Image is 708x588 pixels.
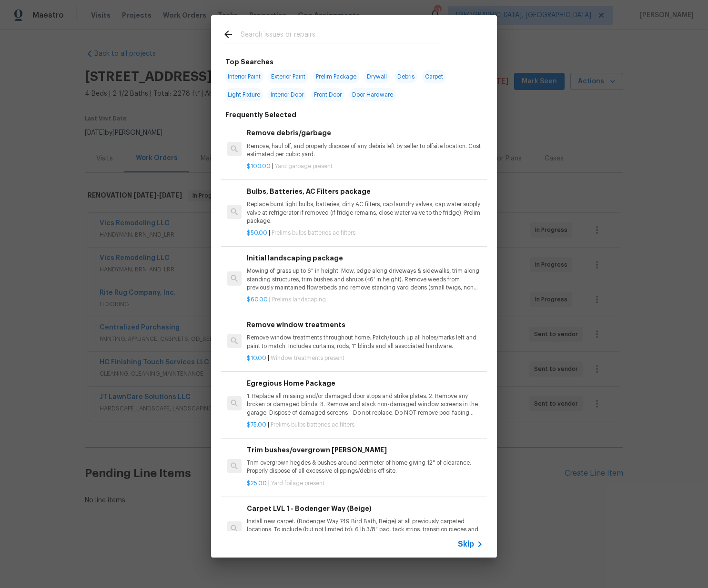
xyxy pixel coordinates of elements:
span: $60.00 [247,297,268,302]
span: $25.00 [247,480,267,486]
span: Debris [394,70,417,83]
p: Replace burnt light bulbs, batteries, dirty AC filters, cap laundry valves, cap water supply valv... [247,200,483,225]
span: Interior Door [268,88,306,101]
p: 1. Replace all missing and/or damaged door stops and strike plates. 2. Remove any broken or damag... [247,392,483,417]
span: Drywall [364,70,390,83]
span: Interior Paint [225,70,263,83]
h6: Remove debris/garbage [247,128,483,138]
h6: Bulbs, Batteries, AC Filters package [247,186,483,197]
span: Prelims bulbs batteries ac filters [271,422,354,428]
span: $50.00 [247,230,267,236]
p: Mowing of grass up to 6" in height. Mow, edge along driveways & sidewalks, trim along standing st... [247,267,483,291]
span: Exterior Paint [268,70,308,83]
p: | [247,479,483,488]
span: Window treatments present [271,355,344,361]
p: | [247,162,483,170]
p: | [247,354,483,362]
span: $100.00 [247,163,271,169]
p: | [247,296,483,304]
h6: Top Searches [225,57,273,67]
p: Trim overgrown hegdes & bushes around perimeter of home giving 12" of clearance. Properly dispose... [247,459,483,475]
span: Yard garbage present [275,163,333,169]
p: Remove, haul off, and properly dispose of any debris left by seller to offsite location. Cost est... [247,142,483,159]
span: Light Fixture [225,88,263,101]
input: Search issues or repairs [241,29,443,43]
span: $10.00 [247,355,266,361]
h6: Carpet LVL 1 - Bodenger Way (Beige) [247,503,483,514]
span: Carpet [422,70,446,83]
p: | [247,421,483,429]
span: Skip [458,539,474,549]
h6: Frequently Selected [225,110,296,120]
p: Install new carpet. (Bodenger Way 749 Bird Bath, Beige) at all previously carpeted locations. To ... [247,518,483,542]
span: Yard foilage present [271,480,324,486]
h6: Initial landscaping package [247,253,483,263]
span: $75.00 [247,422,266,428]
span: Prelims bulbs batteries ac filters [272,230,355,236]
h6: Remove window treatments [247,319,483,330]
span: Prelim Package [313,70,359,83]
p: Remove window treatments throughout home. Patch/touch up all holes/marks left and paint to match.... [247,334,483,350]
p: | [247,229,483,237]
h6: Trim bushes/overgrown [PERSON_NAME] [247,445,483,455]
span: Door Hardware [349,88,396,101]
span: Prelims landscaping [272,297,326,302]
span: Front Door [311,88,344,101]
h6: Egregious Home Package [247,378,483,389]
